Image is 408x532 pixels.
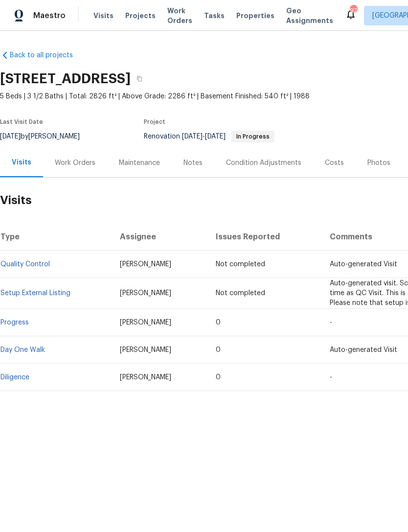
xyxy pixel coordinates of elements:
[120,319,171,326] span: [PERSON_NAME]
[286,6,333,25] span: Geo Assignments
[0,319,29,326] a: Progress
[330,319,332,326] span: -
[182,133,203,140] span: [DATE]
[119,158,160,168] div: Maintenance
[167,6,192,25] span: Work Orders
[55,158,95,168] div: Work Orders
[216,290,265,297] span: Not completed
[236,11,274,21] span: Properties
[216,347,221,353] span: 0
[33,11,66,21] span: Maestro
[330,347,397,353] span: Auto-generated Visit
[367,158,390,168] div: Photos
[350,6,357,16] div: 97
[0,347,45,353] a: Day One Walk
[0,261,50,268] a: Quality Control
[120,290,171,297] span: [PERSON_NAME]
[125,11,156,21] span: Projects
[216,374,221,381] span: 0
[182,133,226,140] span: -
[204,12,225,19] span: Tasks
[0,290,70,297] a: Setup External Listing
[120,374,171,381] span: [PERSON_NAME]
[216,261,265,268] span: Not completed
[93,11,113,21] span: Visits
[330,374,332,381] span: -
[120,347,171,353] span: [PERSON_NAME]
[112,223,208,251] th: Assignee
[0,374,29,381] a: Diligence
[226,158,301,168] div: Condition Adjustments
[232,134,273,139] span: In Progress
[144,133,274,140] span: Renovation
[325,158,344,168] div: Costs
[330,261,397,268] span: Auto-generated Visit
[183,158,203,168] div: Notes
[12,158,31,167] div: Visits
[208,223,322,251] th: Issues Reported
[216,319,221,326] span: 0
[205,133,226,140] span: [DATE]
[131,70,148,88] button: Copy Address
[120,261,171,268] span: [PERSON_NAME]
[144,119,165,125] span: Project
